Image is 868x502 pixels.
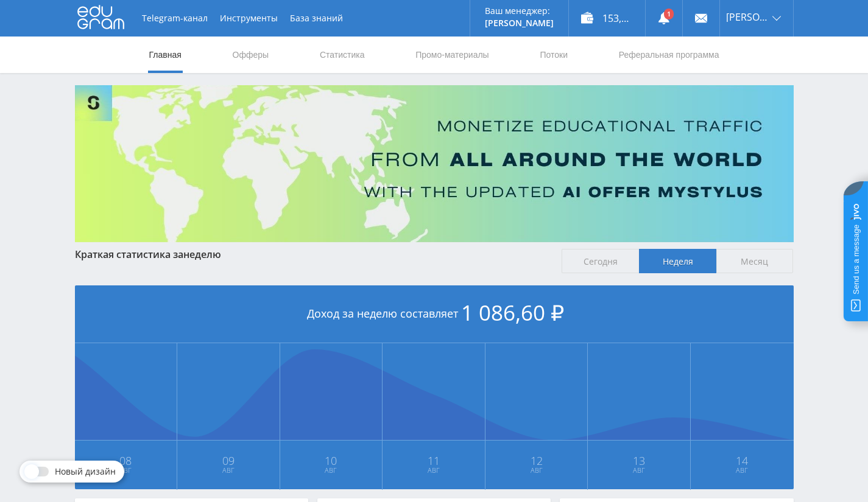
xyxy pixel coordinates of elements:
span: [PERSON_NAME] [726,12,769,22]
p: [PERSON_NAME] [485,18,554,28]
span: 08 [76,456,177,465]
span: Авг [178,465,279,475]
span: 12 [486,456,587,465]
div: Краткая статистика за [75,249,550,260]
span: Авг [383,465,484,475]
a: Потоки [538,37,569,73]
a: Главная [148,37,183,73]
p: Ваш менеджер: [485,6,554,16]
span: 1 086,60 ₽ [461,298,564,327]
span: неделю [183,248,221,261]
span: 11 [383,456,484,465]
a: Промо-материалы [414,37,490,73]
a: Офферы [231,37,270,73]
span: Авг [76,465,177,475]
span: 09 [178,456,279,465]
span: 14 [691,456,793,465]
span: 10 [281,456,382,465]
span: Авг [691,465,793,475]
span: 13 [588,456,690,465]
span: Авг [281,465,382,475]
span: Новый дизайн [55,467,116,476]
div: Доход за неделю составляет [75,285,794,343]
span: Авг [486,465,587,475]
img: Banner [75,85,794,242]
span: Неделя [639,249,716,273]
a: Реферальная программа [618,37,721,73]
span: Сегодня [562,249,639,273]
span: Месяц [716,249,794,273]
a: Статистика [319,37,366,73]
span: Авг [588,465,690,475]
